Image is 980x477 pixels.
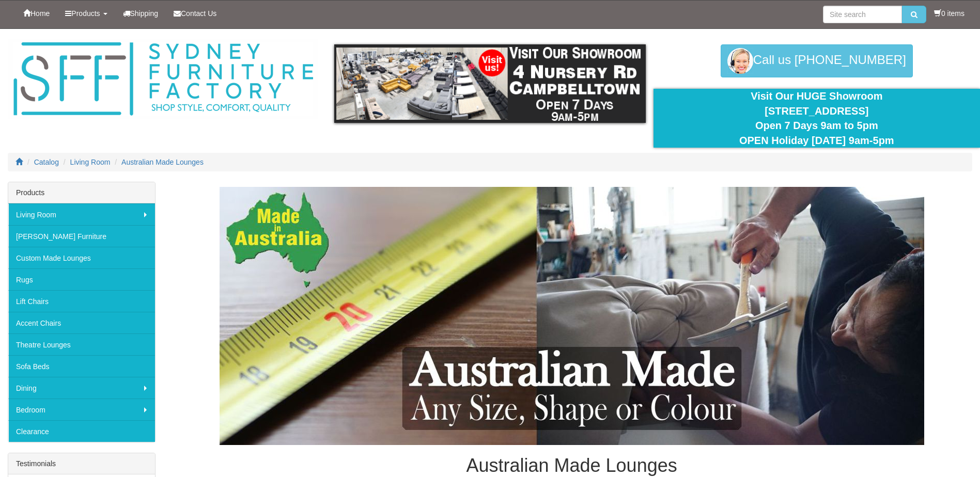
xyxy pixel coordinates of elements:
a: Bedroom [8,399,155,420]
input: Site search [823,6,902,23]
div: Visit Our HUGE Showroom [STREET_ADDRESS] Open 7 Days 9am to 5pm OPEN Holiday [DATE] 9am-5pm [661,89,972,148]
div: Products [8,182,155,203]
a: Living Room [8,203,155,225]
li: 0 items [934,8,965,19]
a: Clearance [8,420,155,442]
span: Products [71,9,100,18]
span: Shipping [130,9,159,18]
a: Dining [8,377,155,399]
a: Shipping [115,1,166,26]
a: Lift Chairs [8,290,155,312]
a: Rugs [8,268,155,290]
a: [PERSON_NAME] Furniture [8,225,155,247]
img: Sydney Furniture Factory [8,39,318,119]
a: Contact Us [166,1,224,26]
a: Products [57,1,115,26]
a: Sofa Beds [8,355,155,377]
a: Australian Made Lounges [121,158,204,166]
span: Home [30,9,50,18]
span: Contact Us [181,9,216,18]
img: showroom.gif [334,44,645,123]
h1: Australian Made Lounges [171,455,972,476]
div: Testimonials [8,453,155,474]
a: Catalog [34,158,59,166]
a: Accent Chairs [8,312,155,333]
a: Home [15,1,57,26]
a: Theatre Lounges [8,333,155,355]
img: Australian Made Lounges [220,187,924,445]
a: Custom Made Lounges [8,247,155,268]
a: Living Room [70,158,111,166]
